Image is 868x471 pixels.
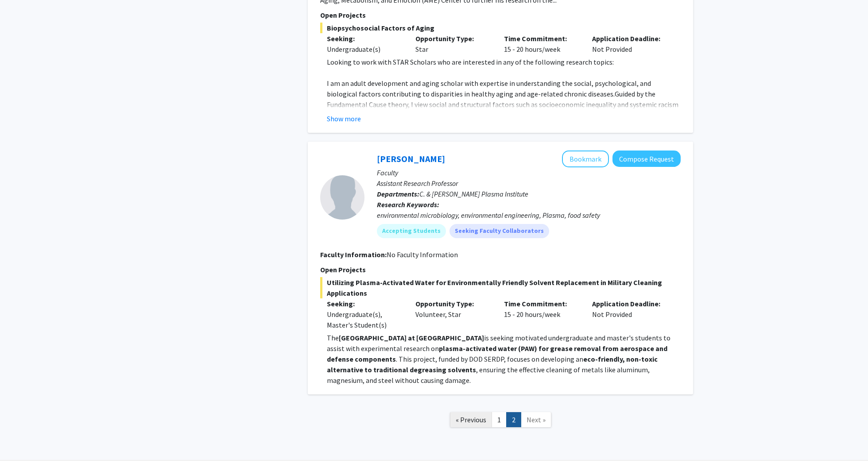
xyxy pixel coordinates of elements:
span: Biopsychosocial Factors of Aging [320,23,681,33]
span: The [327,333,339,342]
div: Not Provided [585,33,674,54]
span: , ensuring the effective cleaning of metals like aluminum, magnesium, and steel without causing d... [327,365,650,385]
b: Departments: [377,189,419,198]
div: Star [409,33,497,54]
button: Add Jinjie He to Bookmarks [562,151,609,167]
nav: Page navigation [308,403,693,439]
p: Seeking: [327,33,402,44]
p: Looking to work with STAR Scholars who are interested in any of the following research topics: [327,57,681,67]
span: C. & [PERSON_NAME] Plasma Institute [419,189,528,198]
mat-chip: Seeking Faculty Collaborators [449,224,549,238]
p: Faculty [377,167,681,178]
p: Assistant Research Professor [377,178,681,189]
div: 15 - 20 hours/week [497,298,586,330]
div: Not Provided [585,298,674,330]
button: Compose Request to Jinjie He [612,151,681,167]
span: No Faculty Information [387,250,458,259]
button: Show more [327,113,361,124]
div: environmental microbiology, environmental engineering, Plasma, food safety [377,210,681,220]
p: Open Projects [320,10,681,20]
p: Time Commitment: [504,33,579,44]
iframe: Chat [7,431,38,464]
strong: eco-friendly, non-toxic alternative to traditional degreasing solvents [327,355,658,374]
p: Application Deadline: [592,33,667,44]
div: 15 - 20 hours/week [497,33,586,54]
p: I am an adult development and aging scholar with expertise in understanding the social, psycholog... [327,78,681,142]
span: Next » [527,415,546,424]
div: Undergraduate(s), Master's Student(s) [327,309,402,330]
p: Open Projects [320,264,681,275]
a: [PERSON_NAME] [377,153,445,164]
p: Opportunity Type: [415,298,491,309]
a: Next Page [521,412,551,428]
p: Time Commitment: [504,298,579,309]
span: . This project, funded by DOD SERDP, focuses on developing an [396,355,583,363]
span: is seeking motivated undergraduate and master's students to assist with experimental research on [327,333,670,353]
span: Utilizing Plasma-Activated Water for Environmentally Friendly Solvent Replacement in Military Cle... [320,277,681,298]
div: Volunteer, Star [409,298,497,330]
mat-chip: Accepting Students [377,224,446,238]
a: Previous [450,412,492,428]
b: Faculty Information: [320,250,387,259]
a: 2 [506,412,521,428]
p: Application Deadline: [592,298,667,309]
p: Opportunity Type: [415,33,491,44]
strong: plasma-activated water (PAW) for grease removal from aerospace and defense components [327,344,667,363]
b: Research Keywords: [377,200,439,209]
p: Seeking: [327,298,402,309]
strong: [GEOGRAPHIC_DATA] at [GEOGRAPHIC_DATA] [339,333,484,342]
a: 1 [492,412,507,428]
div: Undergraduate(s) [327,44,402,54]
span: « Previous [456,415,486,424]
